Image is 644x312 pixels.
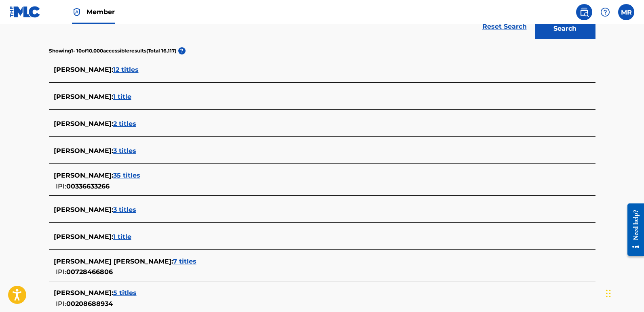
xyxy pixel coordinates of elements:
span: 3 titles [113,147,136,155]
iframe: Resource Center [621,197,644,262]
img: MLC Logo [10,6,41,18]
span: 1 title [113,233,131,241]
img: search [579,7,589,17]
span: IPI: [56,182,66,190]
span: [PERSON_NAME] [PERSON_NAME] : [54,258,173,265]
span: [PERSON_NAME] : [54,147,113,155]
span: 00336633266 [66,182,110,190]
div: User Menu [618,4,634,20]
span: Member [87,7,115,17]
span: 35 titles [113,172,140,179]
img: Top Rightsholder [72,7,82,17]
span: 1 title [113,93,131,101]
span: 3 titles [113,206,136,214]
span: IPI: [56,268,66,276]
span: [PERSON_NAME] : [54,289,113,297]
span: 7 titles [173,258,196,265]
img: help [600,7,610,17]
span: [PERSON_NAME] : [54,120,113,128]
span: IPI: [56,300,66,308]
span: ? [178,47,186,54]
span: [PERSON_NAME] : [54,233,113,241]
div: Help [597,4,613,20]
a: Public Search [576,4,592,20]
span: 00728466806 [66,268,113,276]
button: Search [535,19,595,39]
p: Showing 1 - 10 of 10,000 accessible results (Total 16,117 ) [49,47,176,54]
a: Reset Search [478,18,531,36]
span: 12 titles [113,66,139,73]
div: Drag [606,281,611,306]
span: [PERSON_NAME] : [54,93,113,101]
span: [PERSON_NAME] : [54,66,113,73]
iframe: Chat Widget [604,273,644,312]
span: 00208688934 [66,300,113,308]
span: 5 titles [113,289,137,297]
span: [PERSON_NAME] : [54,206,113,214]
span: [PERSON_NAME] : [54,172,113,179]
span: 2 titles [113,120,136,128]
